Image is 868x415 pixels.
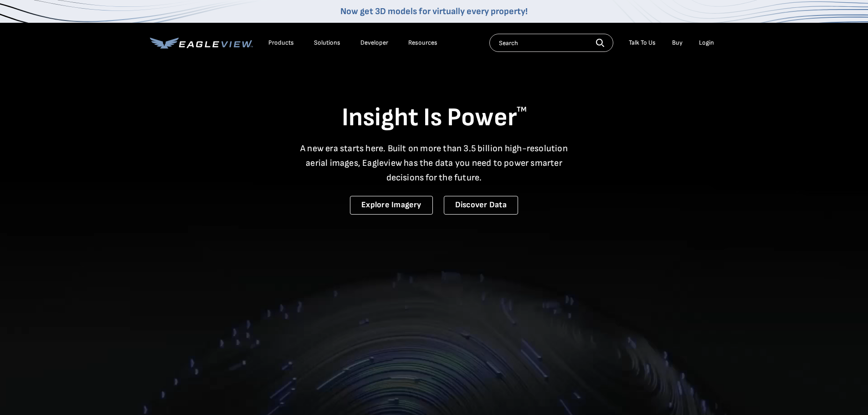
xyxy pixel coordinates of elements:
input: Search [489,34,613,52]
div: Products [268,39,294,47]
div: Resources [408,39,437,47]
a: Explore Imagery [350,196,433,215]
a: Developer [360,39,388,47]
div: Talk To Us [629,39,656,47]
a: Now get 3D models for virtually every property! [340,6,528,17]
a: Discover Data [444,196,518,215]
p: A new era starts here. Built on more than 3.5 billion high-resolution aerial images, Eagleview ha... [295,141,574,185]
div: Login [699,39,714,47]
div: Solutions [314,39,340,47]
h1: Insight Is Power [150,102,719,134]
a: Buy [672,39,683,47]
sup: TM [517,105,527,114]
